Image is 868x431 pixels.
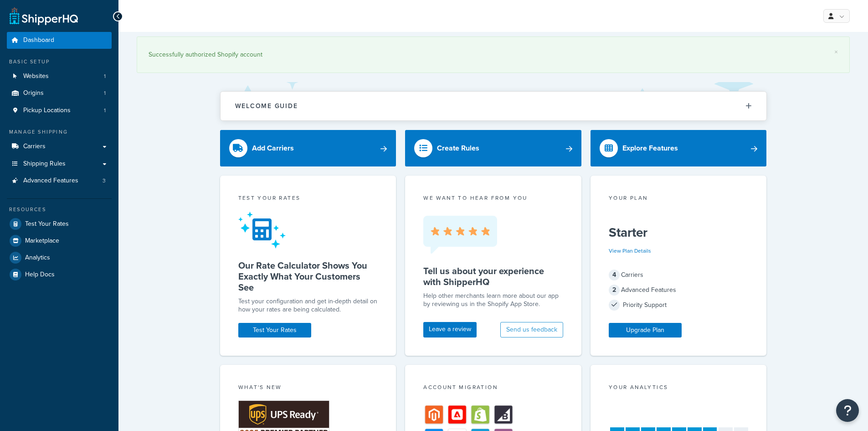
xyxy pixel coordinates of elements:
span: Advanced Features [23,177,78,185]
a: Websites1 [7,68,112,85]
a: Help Docs [7,266,112,283]
span: 1 [104,89,106,97]
span: Shipping Rules [23,160,66,168]
span: Dashboard [23,36,54,44]
li: Pickup Locations [7,102,112,119]
button: Welcome Guide [221,92,766,120]
span: 1 [104,107,106,114]
div: Your Plan [609,194,749,204]
div: Manage Shipping [7,128,112,136]
h5: Our Rate Calculator Shows You Exactly What Your Customers See [238,260,378,293]
a: Pickup Locations1 [7,102,112,119]
div: Add Carriers [252,142,294,155]
li: Websites [7,68,112,85]
h5: Starter [609,225,749,240]
span: Websites [23,73,49,80]
a: Create Rules [405,130,581,166]
button: Send us feedback [500,322,563,338]
span: 4 [609,270,620,280]
div: Successfully authorized Shopify account [149,48,838,61]
span: Help Docs [25,271,55,279]
h2: Welcome Guide [235,103,298,109]
span: Origins [23,89,44,97]
a: Marketplace [7,233,112,249]
div: What's New [238,383,378,394]
a: View Plan Details [609,247,651,255]
a: Upgrade Plan [609,323,682,338]
a: Dashboard [7,32,112,49]
a: Shipping Rules [7,156,112,172]
p: we want to hear from you [423,194,563,202]
div: Test your rates [238,194,378,204]
span: Carriers [23,143,46,151]
h5: Tell us about your experience with ShipperHQ [423,265,563,287]
div: Test your configuration and get in-depth detail on how your rates are being calculated. [238,297,378,314]
span: Analytics [25,254,50,262]
button: Open Resource Center [836,399,859,422]
span: Marketplace [25,237,59,245]
span: Test Your Rates [25,220,69,228]
div: Carriers [609,269,749,281]
span: 1 [104,73,106,80]
span: 3 [103,177,106,185]
span: 2 [609,285,620,296]
div: Explore Features [622,142,678,155]
a: Analytics [7,249,112,266]
a: Leave a review [423,322,477,338]
li: Advanced Features [7,172,112,189]
li: Origins [7,85,112,102]
a: Explore Features [591,130,767,166]
div: Priority Support [609,299,749,312]
a: Carriers [7,138,112,155]
a: × [834,48,838,56]
span: Pickup Locations [23,107,71,114]
div: Account Migration [423,383,563,394]
a: Test Your Rates [7,216,112,232]
div: Basic Setup [7,58,112,66]
div: Create Rules [437,142,479,155]
a: Advanced Features3 [7,172,112,189]
div: Advanced Features [609,284,749,296]
a: Add Carriers [220,130,396,166]
p: Help other merchants learn more about our app by reviewing us in the Shopify App Store. [423,292,563,308]
a: Origins1 [7,85,112,102]
a: Test Your Rates [238,323,311,338]
div: Your Analytics [609,383,749,394]
div: Resources [7,206,112,213]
